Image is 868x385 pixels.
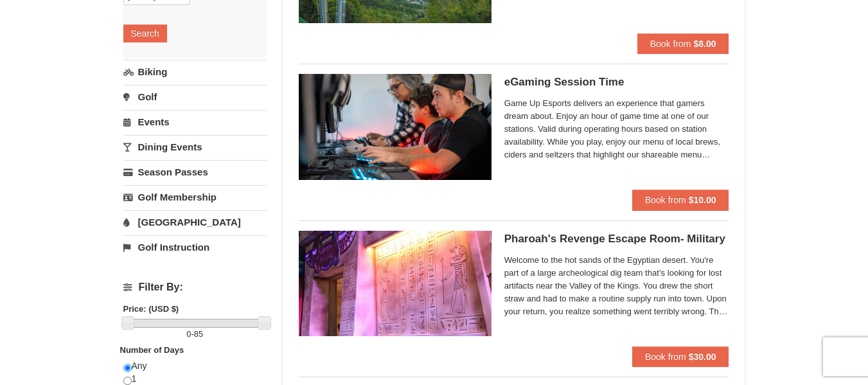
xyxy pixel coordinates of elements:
[123,110,267,134] a: Events
[123,235,267,259] a: Golf Instruction
[632,190,729,210] button: Book from $10.00
[123,24,167,42] button: Search
[637,33,729,54] button: Book from $8.00
[123,160,267,184] a: Season Passes
[120,345,184,355] strong: Number of Days
[632,346,729,367] button: Book from $30.00
[123,135,267,159] a: Dining Events
[123,210,267,234] a: [GEOGRAPHIC_DATA]
[299,74,492,179] img: 19664770-34-0b975b5b.jpg
[693,39,716,49] strong: $8.00
[123,85,267,109] a: Golf
[504,254,729,318] span: Welcome to the hot sands of the Egyptian desert. You're part of a large archeological dig team th...
[504,233,729,246] h5: Pharoah's Revenge Escape Room- Military
[645,352,686,362] span: Book from
[650,39,691,49] span: Book from
[123,304,179,314] strong: Price: (USD $)
[194,329,203,339] span: 85
[689,195,716,205] strong: $10.00
[504,76,729,89] h5: eGaming Session Time
[186,329,191,339] span: 0
[299,231,492,336] img: 6619913-410-20a124c9.jpg
[645,195,686,205] span: Book from
[689,352,716,362] strong: $30.00
[123,282,267,293] h4: Filter By:
[123,328,267,341] label: -
[123,185,267,209] a: Golf Membership
[504,97,729,161] span: Game Up Esports delivers an experience that gamers dream about. Enjoy an hour of game time at one...
[123,60,267,84] a: Biking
